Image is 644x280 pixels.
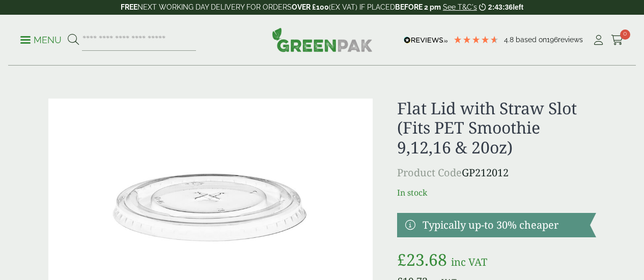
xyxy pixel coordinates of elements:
span: 196 [547,36,558,44]
span: left [513,3,523,11]
strong: FREE [121,3,137,11]
p: In stock [397,186,596,199]
img: REVIEWS.io [404,37,448,44]
a: Menu [20,34,62,44]
bdi: 23.68 [397,248,447,270]
span: 2:43:36 [488,3,513,11]
p: Menu [20,34,62,46]
i: My Account [592,35,605,45]
div: 4.79 Stars [453,35,499,44]
strong: BEFORE 2 pm [395,3,441,11]
span: 0 [620,29,630,40]
a: See T&C's [443,3,477,11]
a: 0 [611,33,624,48]
span: Product Code [397,166,462,179]
p: GP212012 [397,165,596,180]
span: Based on [516,36,547,44]
span: £ [397,248,406,270]
strong: OVER £100 [292,3,329,11]
img: GreenPak Supplies [272,27,373,52]
i: Cart [611,35,624,45]
span: 4.8 [504,36,516,44]
span: inc VAT [451,255,487,269]
h1: Flat Lid with Straw Slot (Fits PET Smoothie 9,12,16 & 20oz) [397,99,596,157]
span: reviews [558,36,583,44]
